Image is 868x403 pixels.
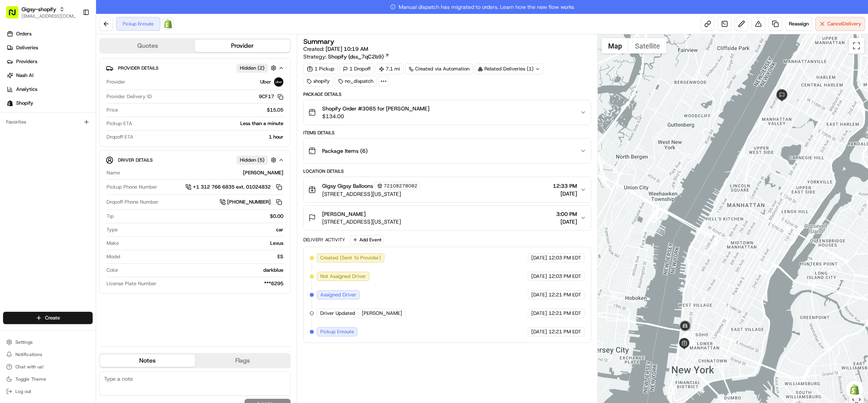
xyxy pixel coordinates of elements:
div: Less than a minute [135,120,283,127]
span: 12:21 PM EDT [549,328,581,335]
div: 3 [680,332,688,341]
span: Shopify Order #3085 for [PERSON_NAME] [322,105,429,112]
button: Create [3,312,93,324]
span: 12:21 PM EDT [549,310,581,317]
span: +1 312 766 6835 ext. 01024832 [193,184,271,191]
a: Nash AI [3,69,96,82]
span: Reassign [789,20,809,27]
div: Items Details [303,130,591,136]
a: Shopify (dss_7qC2b9) [328,53,389,60]
button: Chat with us! [3,361,93,372]
span: Name [106,169,120,176]
button: Toggle fullscreen view [849,38,864,54]
span: 12:21 PM EDT [549,291,581,298]
span: Toggle Theme [15,376,46,382]
button: Provider DetailsHidden (2) [106,62,284,74]
span: Provider Delivery ID [106,93,152,100]
button: Gigsy-shopify[EMAIL_ADDRESS][DOMAIN_NAME] [3,3,80,22]
span: 72108278082 [384,183,417,189]
button: Flags [195,355,290,367]
button: Hidden (2) [236,63,278,73]
button: Show satellite imagery [629,38,667,54]
h3: Summary [303,38,334,45]
span: 12:33 PM [553,182,577,190]
span: Providers [16,58,37,65]
span: Price [106,107,118,114]
span: Hidden ( 5 ) [240,157,264,164]
button: Driver DetailsHidden (5) [106,154,284,166]
span: [DATE] [556,218,577,226]
div: 1 [679,318,687,326]
button: Gigsy-shopify [22,5,56,13]
span: [STREET_ADDRESS][US_STATE] [322,218,401,226]
span: $134.00 [322,112,429,120]
div: Strategy: [303,53,389,60]
span: Created: [303,45,368,53]
button: Hidden (5) [236,155,278,165]
a: Deliveries [3,42,96,54]
div: no_dispatch [335,76,377,87]
span: [PERSON_NAME] [322,210,366,218]
span: Make [106,240,119,247]
span: Notifications [15,351,42,358]
span: 12:03 PM EDT [549,254,581,261]
a: Created via Automation [405,64,473,74]
div: car [121,226,283,233]
div: $0.00 [117,213,283,220]
div: Related Deliveries (1) [474,64,544,74]
span: [PHONE_NUMBER] [227,199,271,206]
div: Lexus [122,240,283,247]
span: [DATE] [553,190,577,197]
div: 2 [679,332,688,341]
button: Add Event [350,235,384,244]
a: Providers [3,55,96,68]
span: Manual dispatch has migrated to orders. Learn how the new flow works [390,3,574,11]
a: [PHONE_NUMBER] [219,198,283,206]
button: +1 312 766 6835 ext. 01024832 [185,183,283,191]
span: $15.05 [267,107,283,114]
button: Notifications [3,349,93,360]
span: License Plate Number [106,280,156,287]
span: Chat with us! [15,364,43,370]
span: Hidden ( 2 ) [240,65,264,72]
button: Settings [3,337,93,348]
div: 1 Pickup [303,64,338,74]
span: Uber [260,79,271,85]
span: Dropoff ETA [106,134,133,140]
button: Reassign [785,17,812,31]
span: Driver Details [118,157,153,163]
span: Provider [106,79,125,85]
span: Nash AI [16,72,33,79]
button: [EMAIL_ADDRESS][DOMAIN_NAME] [22,13,76,19]
button: 9CF17 [259,93,283,100]
button: Package Items (6) [304,139,591,163]
div: shopify [303,76,333,87]
img: Shopify [163,19,173,28]
span: Provider Details [118,65,158,71]
button: Quotes [100,40,195,52]
div: Favorites [3,116,93,128]
span: Package Items ( 6 ) [322,147,367,155]
span: [DATE] [531,310,547,317]
span: Shopify [16,100,33,107]
button: Notes [100,355,195,367]
span: Not Assigned Driver [320,273,366,280]
span: [PERSON_NAME] [362,310,402,317]
button: Toggle Theme [3,374,93,385]
div: 1 Dropoff [339,64,374,74]
div: Delivery Activity [303,237,345,243]
span: Created (Sent To Provider) [320,254,381,261]
span: Model [106,253,120,260]
span: [DATE] [531,328,547,335]
span: Log out [15,388,31,395]
span: Driver Updated [320,310,355,317]
span: [DATE] [531,291,547,298]
span: [DATE] [531,273,547,280]
button: Shopify Order #3085 for [PERSON_NAME]$134.00 [304,100,591,125]
span: Pickup Phone Number [106,184,157,191]
a: Orders [3,28,96,40]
